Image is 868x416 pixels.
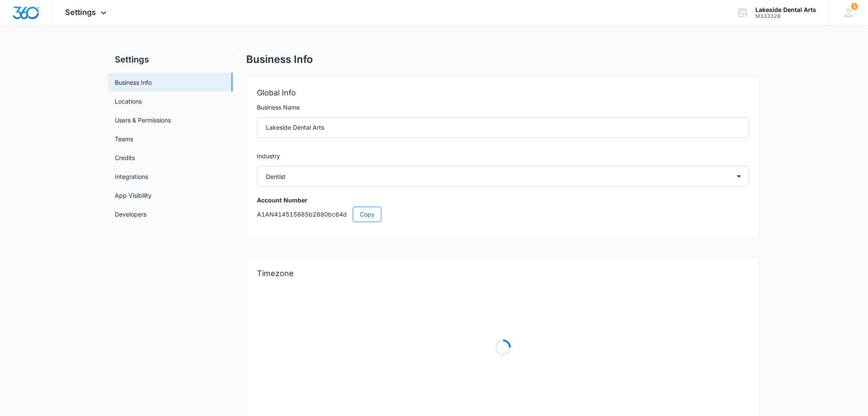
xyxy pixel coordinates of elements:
[257,267,749,279] h2: Timezone
[851,3,858,10] div: notifications count
[115,210,146,219] a: Developers
[115,116,171,125] a: Users & Permissions
[115,134,133,143] a: Teams
[115,78,152,87] a: Business Info
[851,3,858,10] span: 1
[257,152,749,161] label: Industry
[756,13,817,19] div: account id
[108,53,233,66] h2: Settings
[115,153,135,162] a: Credits
[257,87,749,99] h2: Global Info
[115,191,152,200] a: App Visibility
[257,196,307,204] strong: Account Number
[756,6,817,13] div: account name
[257,103,749,112] label: Business Name
[360,210,375,219] span: Copy
[353,207,382,222] button: Copy
[246,53,313,66] h1: Business Info
[115,97,142,106] a: Locations
[66,8,96,17] span: Settings
[115,172,148,181] a: Integrations
[257,207,749,222] p: A1AN414515685b2880bc64d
